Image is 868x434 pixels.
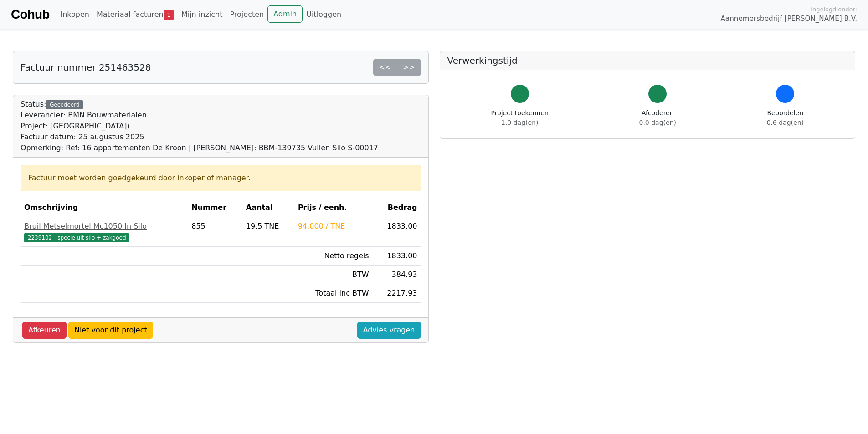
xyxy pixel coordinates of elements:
[767,119,804,126] span: 0.6 dag(en)
[21,143,378,153] div: Opmerking: Ref: 16 appartementen De Kroon | [PERSON_NAME]: BBM-139735 Vullen Silo S-00017
[639,119,676,126] span: 0.0 dag(en)
[447,55,848,66] h5: Verwerkingstijd
[294,247,373,266] td: Netto regels
[294,199,373,217] th: Prijs / eenh.
[767,108,804,128] div: Beoordelen
[501,119,538,126] span: 1.0 dag(en)
[46,100,83,109] div: Gecodeerd
[720,14,857,24] span: Aannemersbedrijf [PERSON_NAME] B.V.
[21,62,151,73] h5: Factuur nummer 251463528
[811,5,857,14] span: Ingelogd onder:
[56,5,92,24] a: Inkopen
[24,221,184,232] div: Bruil Metselmortel Mc1050 In Silo
[24,233,129,242] span: 2239102 - specie uit silo + zakgoed
[242,199,294,217] th: Aantal
[294,266,373,284] td: BTW
[373,217,421,247] td: 1833.00
[21,99,378,153] div: Status:
[491,108,549,128] div: Project toekennen
[21,110,378,121] div: Leverancier: BMN Bouwmaterialen
[21,199,188,217] th: Omschrijving
[68,322,153,339] a: Niet voor dit project
[373,247,421,266] td: 1833.00
[373,199,421,217] th: Bedrag
[294,284,373,303] td: Totaal inc BTW
[639,108,676,128] div: Afcoderen
[22,322,67,339] a: Afkeuren
[298,221,369,232] div: 94.000 / TNE
[246,221,291,232] div: 19.5 TNE
[178,5,226,24] a: Mijn inzicht
[226,5,267,24] a: Projecten
[357,322,421,339] a: Advies vragen
[11,4,49,26] a: Cohub
[24,221,184,243] a: Bruil Metselmortel Mc1050 In Silo2239102 - specie uit silo + zakgoed
[303,5,345,24] a: Uitloggen
[164,10,174,20] span: 1
[267,5,303,23] a: Admin
[21,121,378,132] div: Project: [GEOGRAPHIC_DATA])
[373,284,421,303] td: 2217.93
[21,132,378,143] div: Factuur datum: 25 augustus 2025
[28,173,413,184] div: Factuur moet worden goedgekeurd door inkoper of manager.
[373,266,421,284] td: 384.93
[93,5,178,24] a: Materiaal facturen1
[188,217,242,247] td: 855
[188,199,242,217] th: Nummer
